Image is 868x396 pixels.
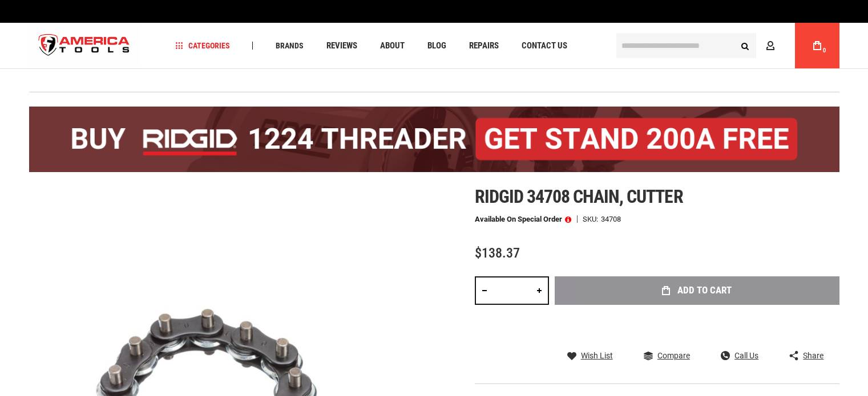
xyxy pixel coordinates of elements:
[170,38,235,54] a: Categories
[823,47,826,54] span: 0
[29,107,839,172] img: BOGO: Buy the RIDGID® 1224 Threader (26092), get the 92467 200A Stand FREE!
[29,25,140,67] img: America Tools
[475,186,683,207] span: Ridgid 34708 chain, cutter
[276,42,304,50] span: Brands
[271,38,309,54] a: Brands
[601,215,621,223] div: 34708
[522,42,567,50] span: Contact Us
[469,42,499,50] span: Repairs
[567,350,613,361] a: Wish List
[806,23,828,68] a: 0
[657,352,690,360] span: Compare
[422,38,451,54] a: Blog
[721,350,758,361] a: Call Us
[734,352,758,360] span: Call Us
[581,352,613,360] span: Wish List
[464,38,504,54] a: Repairs
[803,352,823,360] span: Share
[321,38,362,54] a: Reviews
[326,42,357,50] span: Reviews
[475,215,571,223] p: Available on Special Order
[583,215,601,223] strong: SKU
[427,42,446,50] span: Blog
[516,38,572,54] a: Contact Us
[375,38,410,54] a: About
[29,25,140,67] a: store logo
[734,35,756,56] button: Search
[644,350,690,361] a: Compare
[175,42,230,50] span: Categories
[380,42,405,50] span: About
[475,245,520,261] span: $138.37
